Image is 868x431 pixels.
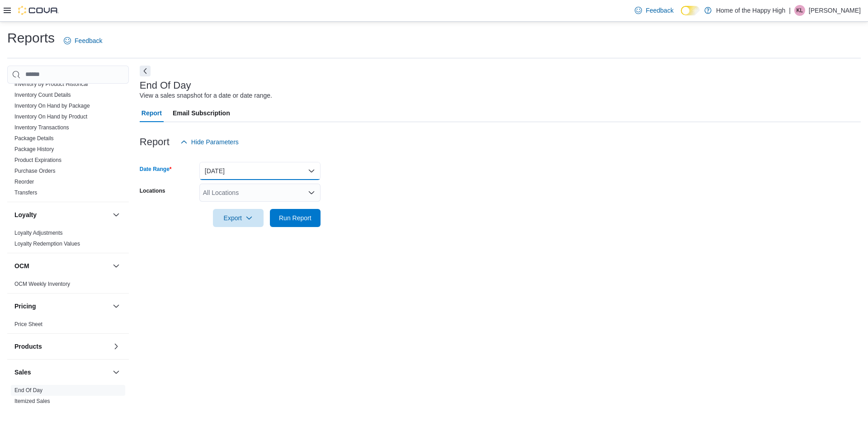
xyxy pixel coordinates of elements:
p: Home of the Happy High [716,5,785,16]
button: Pricing [14,302,109,311]
a: Inventory On Hand by Product [14,114,87,120]
div: Kiera Laughton [794,5,805,16]
span: Reorder [14,178,34,185]
span: Loyalty Redemption Values [14,240,80,247]
a: Package History [14,146,54,152]
h3: Report [140,137,170,147]
span: Inventory Count Details [14,91,71,99]
h3: OCM [14,261,29,270]
span: Inventory by Product Historical [14,81,88,88]
button: Sales [14,368,109,377]
a: Inventory Count Details [14,92,71,98]
a: Purchase Orders [14,168,56,174]
button: Next [140,66,151,76]
a: Price Sheet [14,321,42,327]
h1: Reports [7,29,55,47]
a: Inventory On Hand by Package [14,103,90,109]
a: Feedback [60,32,106,50]
a: Feedback [631,1,677,19]
h3: Sales [14,368,31,377]
div: Pricing [7,319,129,333]
button: OCM [14,261,109,270]
span: Report [142,104,162,122]
button: Loyalty [111,209,122,220]
label: Date Range [140,166,172,173]
h3: Products [14,342,42,351]
span: Price Sheet [14,321,42,328]
a: Package Details [14,135,54,142]
a: OCM Weekly Inventory [14,281,70,287]
p: [PERSON_NAME] [809,5,861,16]
a: Itemized Sales [14,398,50,404]
span: Inventory On Hand by Product [14,113,87,120]
span: Purchase Orders [14,167,56,175]
label: Locations [140,187,165,194]
span: Run Report [279,213,311,223]
button: Sales [111,367,122,378]
span: KL [797,5,803,16]
span: Email Subscription [173,104,230,122]
div: OCM [7,279,129,293]
span: Feedback [646,6,673,15]
button: Products [111,341,122,352]
button: Open list of options [308,189,315,196]
a: Loyalty Redemption Values [14,241,80,247]
button: Run Report [270,209,321,227]
a: End Of Day [14,387,42,393]
button: Hide Parameters [177,133,242,151]
button: Export [213,209,264,227]
span: Transfers [14,189,37,196]
a: Inventory Transactions [14,124,69,131]
a: Loyalty Adjustments [14,230,63,236]
span: Hide Parameters [191,137,239,147]
span: Dark Mode [681,15,681,16]
button: [DATE] [199,162,321,180]
p: | [789,5,791,16]
span: Feedback [75,36,102,45]
span: Itemized Sales [14,398,50,405]
h3: Pricing [14,302,36,311]
h3: End Of Day [140,80,191,91]
button: Loyalty [14,210,109,219]
div: View a sales snapshot for a date or date range. [140,91,272,100]
button: Products [14,342,109,351]
span: Package History [14,146,54,153]
a: Inventory by Product Historical [14,81,88,87]
button: Pricing [111,301,122,312]
h3: Loyalty [14,210,37,219]
span: Inventory Transactions [14,124,69,131]
img: Cova [18,6,59,15]
div: Inventory [7,68,129,202]
span: Export [218,209,258,227]
a: Reorder [14,179,34,185]
a: Transfers [14,189,37,196]
input: Dark Mode [681,6,700,15]
span: End Of Day [14,387,42,394]
a: Product Expirations [14,157,61,163]
div: Loyalty [7,227,129,253]
span: Package Details [14,135,54,142]
button: OCM [111,260,122,271]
